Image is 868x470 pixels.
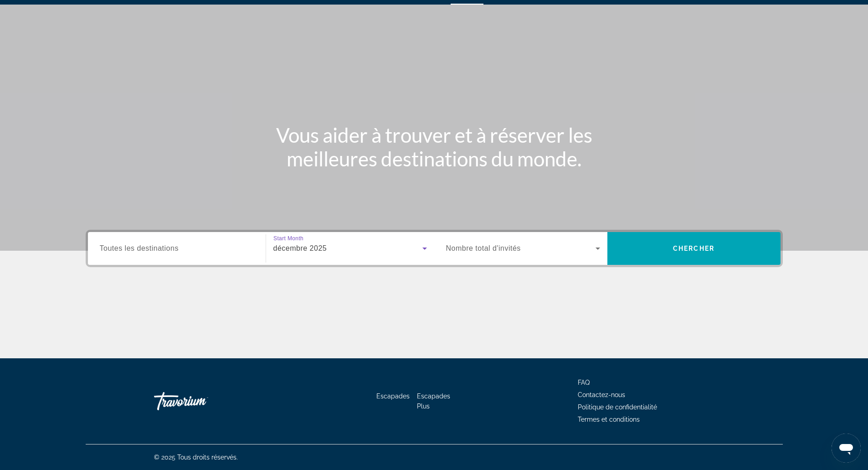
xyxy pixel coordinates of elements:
button: Search [607,232,781,265]
div: Search widget [88,232,781,265]
input: Select destination [100,243,254,254]
a: Politique de confidentialité [578,403,657,411]
a: Rentrer à la maison [154,387,245,415]
span: décembre 2025 [273,244,327,252]
span: Start Month [273,236,303,242]
span: Chercher [673,245,714,252]
a: Escapades Plus [417,393,450,410]
a: Termes et conditions [578,416,640,423]
a: FAQ [578,379,590,386]
a: Escapades [376,393,410,400]
a: Contactez-nous [578,391,625,398]
font: © 2025 Tous droits réservés. [154,454,238,461]
span: Toutes les destinations [100,244,179,252]
iframe: Bouton de lancement de la fenêtre de messagerie [832,434,861,463]
span: Nombre total d'invités [446,244,521,252]
h1: Vous aider à trouver et à réserver les meilleures destinations du monde. [263,123,605,170]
